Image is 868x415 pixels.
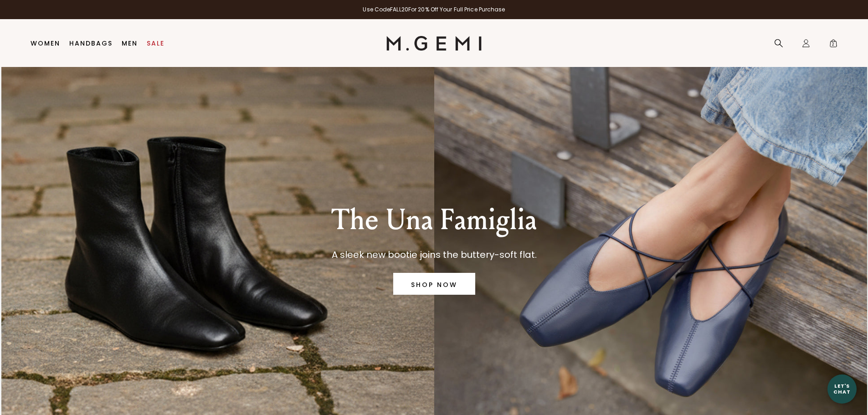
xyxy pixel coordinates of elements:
[386,36,482,51] img: M.Gemi
[69,40,113,47] a: Handbags
[827,383,857,395] div: Let's Chat
[390,5,408,13] strong: FALL20
[331,204,537,236] p: The Una Famiglia
[331,247,537,262] p: A sleek new bootie joins the buttery-soft flat.
[31,40,60,47] a: Women
[122,40,138,47] a: Men
[829,41,838,50] span: 2
[393,273,475,295] a: SHOP NOW
[147,40,164,47] a: Sale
